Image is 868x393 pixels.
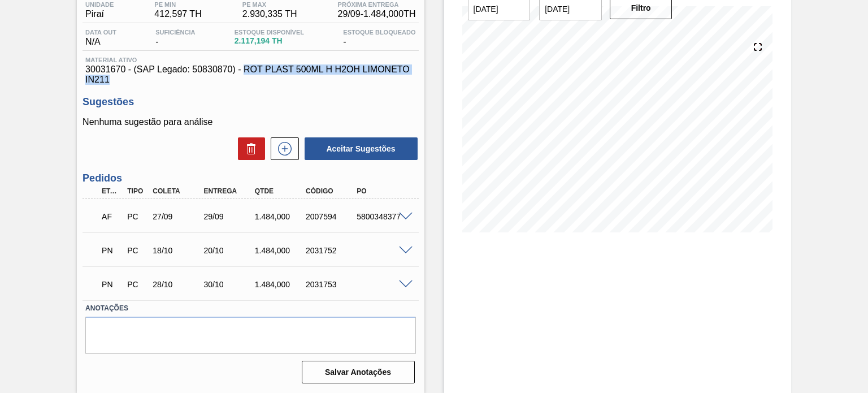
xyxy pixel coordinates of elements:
[154,9,201,19] span: 412,597 TH
[83,96,418,108] h3: Sugestões
[299,136,419,161] div: Aceitar Sugestões
[242,1,297,8] span: PE MAX
[99,272,124,297] div: Pedido em Negociação
[252,246,308,255] div: 1.484,000
[338,9,416,19] span: 29/09 - 1.484,000 TH
[83,117,418,127] p: Nenhuma sugestão para análise
[252,212,308,221] div: 1.484,000
[252,280,308,289] div: 1.484,000
[303,187,359,195] div: Código
[153,29,198,47] div: -
[150,187,206,195] div: Coleta
[99,187,124,195] div: Etapa
[150,246,206,255] div: 18/10/2025
[124,246,150,255] div: Pedido de Compra
[252,187,308,195] div: Qtde
[340,29,418,47] div: -
[102,280,121,289] p: PN
[85,64,415,85] span: 30031670 - (SAP Legado: 50830870) - ROT PLAST 500ML H H2OH LIMONETO IN211
[99,238,124,263] div: Pedido em Negociação
[201,246,257,255] div: 20/10/2025
[83,172,418,184] h3: Pedidos
[303,280,359,289] div: 2031753
[124,280,150,289] div: Pedido de Compra
[124,212,150,221] div: Pedido de Compra
[354,212,410,221] div: 5800348377
[201,212,257,221] div: 29/09/2025
[201,280,257,289] div: 30/10/2025
[85,57,415,63] span: Material ativo
[83,29,119,47] div: N/A
[150,280,206,289] div: 28/10/2025
[235,37,304,45] span: 2.117,194 TH
[302,361,415,383] button: Salvar Anotações
[85,29,116,36] span: Data out
[303,212,359,221] div: 2007594
[85,9,114,19] span: Piraí
[343,29,415,36] span: Estoque Bloqueado
[232,137,265,160] div: Excluir Sugestões
[150,212,206,221] div: 27/09/2025
[305,137,418,160] button: Aceitar Sugestões
[303,246,359,255] div: 2031752
[338,1,416,8] span: Próxima Entrega
[201,187,257,195] div: Entrega
[102,246,121,255] p: PN
[154,1,201,8] span: PE MIN
[235,29,304,36] span: Estoque Disponível
[265,137,299,160] div: Nova sugestão
[99,204,124,229] div: Aguardando Faturamento
[155,29,195,36] span: Suficiência
[102,212,121,221] p: AF
[124,187,150,195] div: Tipo
[85,300,415,317] label: Anotações
[85,1,114,8] span: Unidade
[242,9,297,19] span: 2.930,335 TH
[354,187,410,195] div: PO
